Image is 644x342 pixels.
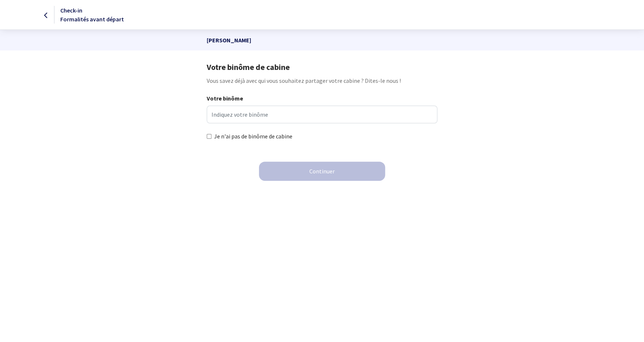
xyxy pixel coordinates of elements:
[207,30,437,50] p: [PERSON_NAME]
[207,76,437,85] p: Vous savez déjà avec qui vous souhaitez partager votre cabine ? Dites-le nous !
[207,62,437,72] h1: Votre binôme de cabine
[214,132,292,141] label: Je n'ai pas de binôme de cabine
[207,106,437,123] input: Indiquez votre binôme
[259,162,385,181] button: Continuer
[60,7,124,23] span: Check-in Formalités avant départ
[207,95,243,102] strong: Votre binôme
